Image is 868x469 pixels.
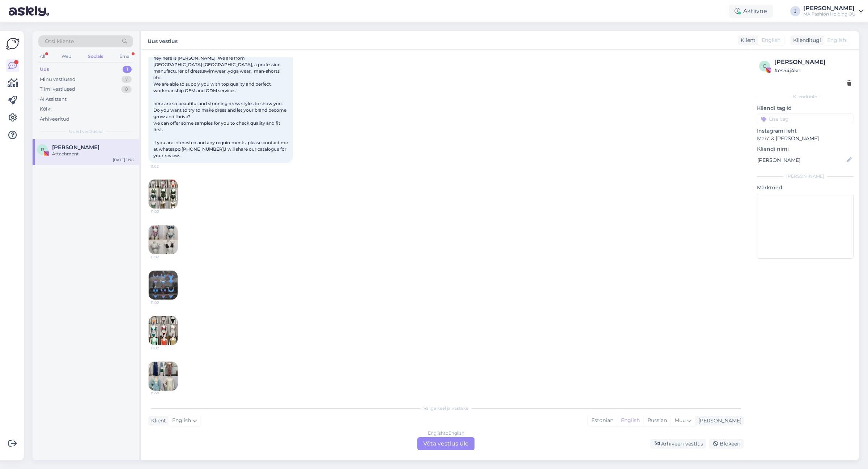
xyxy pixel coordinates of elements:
div: Klienditugi [790,36,821,44]
div: Estonian [588,415,617,426]
div: Kliendi info [757,94,854,100]
img: Attachment [149,316,178,345]
p: Märkmed [757,184,854,192]
div: Klient [148,417,166,425]
p: Marc & [PERSON_NAME] [757,135,854,142]
a: [PERSON_NAME]MA Fashion Holding OÜ [803,5,864,17]
span: English [762,36,780,44]
div: 0 [121,86,132,93]
div: Valige keel ja vastake [148,405,744,412]
span: English [172,417,191,425]
span: 11:02 [151,300,178,305]
span: R [41,147,44,152]
span: Muu [675,417,686,423]
div: MA Fashion Holding OÜ [803,11,856,17]
span: Otsi kliente [45,38,74,45]
div: # es54j4kn [774,66,851,74]
div: Tiimi vestlused [40,86,75,93]
div: Blokeeri [709,439,744,449]
span: 11:02 [150,164,178,169]
div: Socials [86,52,105,61]
p: Kliendi tag'id [757,104,854,112]
div: Uus [40,66,49,73]
div: Arhiveeritud [40,116,69,123]
input: Lisa nimi [757,156,845,164]
div: [PERSON_NAME] [774,58,851,66]
span: 11:02 [151,391,178,396]
div: Võta vestlus üle [417,437,475,450]
div: Attachment [52,151,135,157]
div: Arhiveeri vestlus [650,439,706,449]
div: English [617,415,643,426]
div: 1 [123,66,132,73]
div: [PERSON_NAME] [757,173,854,180]
div: Email [118,52,133,61]
div: [PERSON_NAME] [803,5,856,11]
p: Kliendi nimi [757,145,854,153]
div: AI Assistent [40,96,67,103]
span: 11:02 [151,209,178,214]
div: English to English [428,430,464,436]
img: Attachment [149,180,178,208]
p: Instagrami leht [757,127,854,135]
div: Russian [643,415,671,426]
span: English [827,36,846,44]
div: Minu vestlused [40,76,76,83]
div: J [790,6,800,16]
span: 11:02 [151,254,178,260]
img: Attachment [149,271,178,300]
span: 11:02 [151,345,178,351]
div: Web [60,52,73,61]
div: Kõik [40,106,50,113]
img: Askly Logo [6,37,20,51]
div: 7 [122,76,132,83]
input: Lisa tag [757,113,854,124]
span: Rhet Niht [52,144,99,151]
div: [DATE] 11:02 [113,157,135,163]
span: e [763,63,766,69]
div: Aktiivne [729,5,773,18]
div: Klient [738,36,756,44]
div: All [38,52,47,61]
img: Attachment [149,362,178,391]
div: [PERSON_NAME] [695,417,741,425]
img: Attachment [149,225,178,254]
label: Uus vestlus [148,35,178,45]
span: Uued vestlused [69,128,103,135]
